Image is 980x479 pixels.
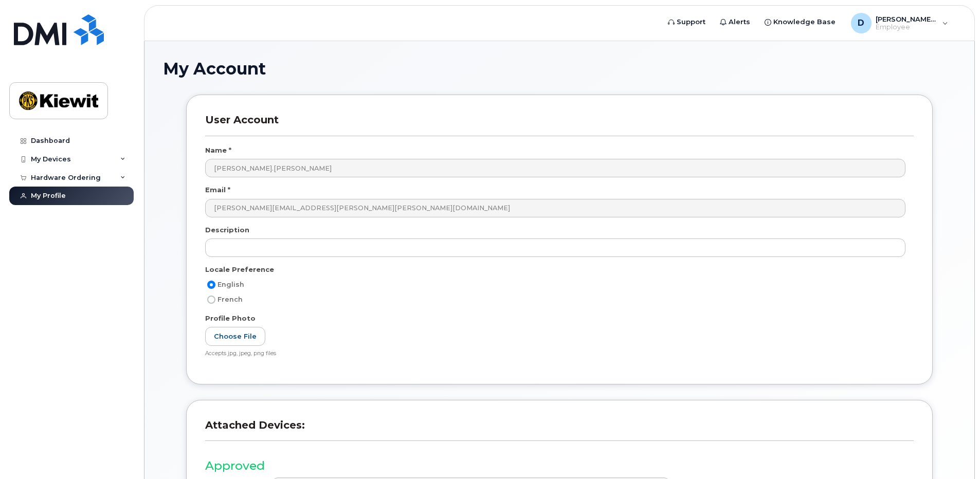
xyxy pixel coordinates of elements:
h1: My Account [163,60,956,78]
h3: Attached Devices: [205,419,914,441]
label: Description [205,225,249,235]
label: Email * [205,185,230,195]
h3: Approved [205,459,914,472]
input: French [207,296,215,304]
label: Name * [205,145,231,155]
h3: User Account [205,114,914,136]
span: English [217,281,244,288]
div: Accepts jpg, jpeg, png files [205,350,905,358]
label: Profile Photo [205,314,256,323]
label: Choose File [205,327,265,346]
span: French [217,296,243,303]
label: Locale Preference [205,265,274,274]
input: English [207,281,215,289]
